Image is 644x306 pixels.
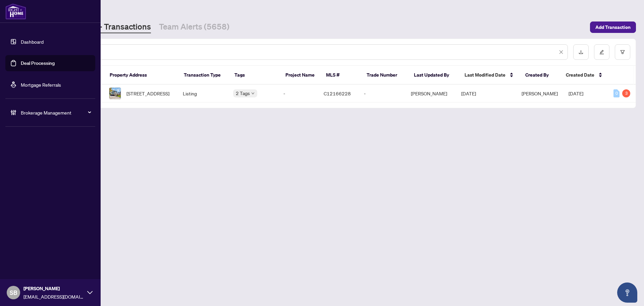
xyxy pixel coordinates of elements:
[409,66,459,85] th: Last Updated By
[599,50,604,54] span: edit
[23,285,84,292] span: [PERSON_NAME]
[21,109,91,116] span: Brokerage Management
[573,44,589,60] button: download
[251,92,255,95] span: down
[617,282,637,303] button: Open asap
[406,85,456,102] td: [PERSON_NAME]
[159,21,229,33] a: Team Alerts (5658)
[21,82,61,88] a: Mortgage Referrals
[459,66,520,85] th: Last Modified Date
[590,21,636,33] button: Add Transaction
[21,60,55,66] a: Deal Processing
[280,66,321,85] th: Project Name
[579,50,583,54] span: download
[10,288,17,297] span: SB
[236,89,250,97] span: 2 Tags
[324,90,351,96] span: C12166228
[522,90,558,96] span: [PERSON_NAME]
[595,22,631,33] span: Add Transaction
[594,44,609,60] button: edit
[104,66,179,85] th: Property Address
[613,89,620,97] div: 0
[21,39,44,45] a: Dashboard
[566,71,594,79] span: Created Date
[178,66,229,85] th: Transaction Type
[461,90,476,96] span: [DATE]
[5,3,26,19] img: logo
[361,66,409,85] th: Trade Number
[126,90,169,97] span: [STREET_ADDRESS]
[278,85,318,102] td: -
[615,44,630,60] button: filter
[321,66,361,85] th: MLS #
[569,90,583,96] span: [DATE]
[177,85,228,102] td: Listing
[109,88,121,99] img: thumbnail-img
[560,66,608,85] th: Created Date
[622,89,630,97] div: 3
[465,71,505,79] span: Last Modified Date
[620,50,625,54] span: filter
[23,293,84,300] span: [EMAIL_ADDRESS][DOMAIN_NAME]
[229,66,280,85] th: Tags
[359,85,406,102] td: -
[520,66,560,85] th: Created By
[559,50,563,54] span: close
